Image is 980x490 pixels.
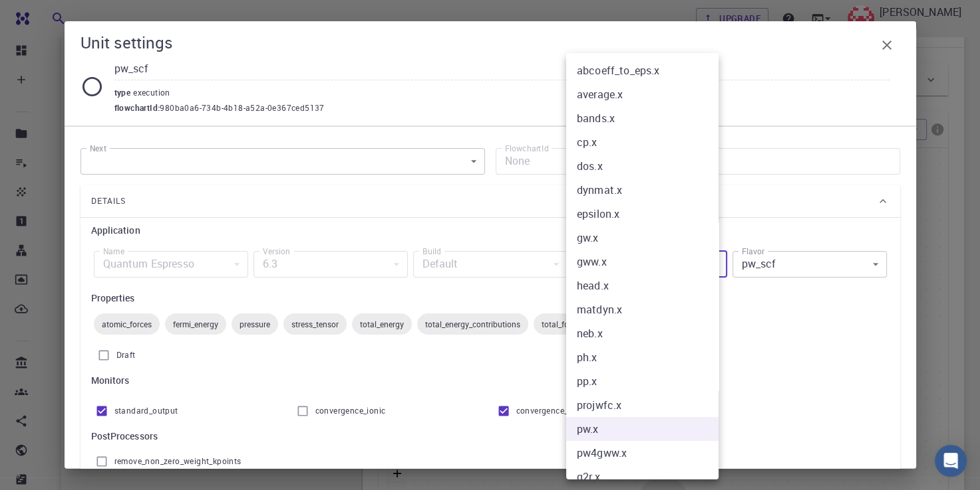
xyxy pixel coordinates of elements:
[566,321,729,345] li: neb.x
[566,226,729,250] li: gw.x
[566,465,729,489] li: q2r.x
[566,274,729,297] li: head.x
[566,106,729,130] li: bands.x
[566,369,729,393] li: pp.x
[566,250,729,274] li: gww.x
[27,9,75,21] span: Support
[566,82,729,106] li: average.x
[566,130,729,154] li: cp.x
[566,58,729,82] li: abcoeff_to_eps.x
[566,441,729,465] li: pw4gww.x
[566,178,729,202] li: dynmat.x
[566,417,729,441] li: pw.x
[566,154,729,178] li: dos.x
[566,345,729,369] li: ph.x
[566,202,729,226] li: epsilon.x
[935,445,967,477] div: Open Intercom Messenger
[566,297,729,321] li: matdyn.x
[566,393,729,417] li: projwfc.x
